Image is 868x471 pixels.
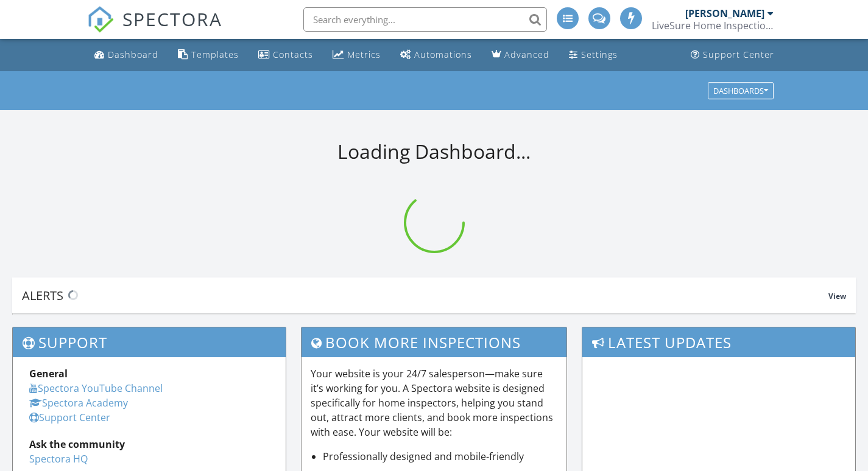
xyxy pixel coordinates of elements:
[347,49,381,60] div: Metrics
[828,291,846,301] span: View
[685,7,764,19] div: [PERSON_NAME]
[302,327,567,357] h3: Book More Inspections
[303,7,547,32] input: Search everything...
[108,49,158,60] div: Dashboard
[564,44,623,66] a: Settings
[87,16,222,42] a: SPECTORA
[311,366,558,439] p: Your website is your 24/7 salesperson—make sure it’s working for you. A Spectora website is desig...
[122,6,222,32] span: SPECTORA
[487,44,554,66] a: Advanced
[173,44,244,66] a: Templates
[29,452,88,466] a: Spectora HQ
[13,327,286,357] h3: Support
[29,367,68,380] strong: General
[29,396,128,410] a: Spectora Academy
[253,44,318,66] a: Contacts
[395,44,477,66] a: Automations (Basic)
[652,19,774,32] div: LiveSure Home Inspections
[323,449,558,464] li: Professionally designed and mobile-friendly
[87,6,114,33] img: The Best Home Inspection Software - Spectora
[581,49,618,60] div: Settings
[29,382,163,395] a: Spectora YouTube Channel
[22,287,828,304] div: Alerts
[90,44,163,66] a: Dashboard
[504,49,549,60] div: Advanced
[713,86,768,95] div: Dashboards
[703,49,774,60] div: Support Center
[273,49,313,60] div: Contacts
[686,44,779,66] a: Support Center
[328,44,386,66] a: Metrics
[191,49,239,60] div: Templates
[582,327,855,357] h3: Latest Updates
[708,82,774,99] button: Dashboards
[29,437,269,452] div: Ask the community
[29,411,110,424] a: Support Center
[414,49,472,60] div: Automations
